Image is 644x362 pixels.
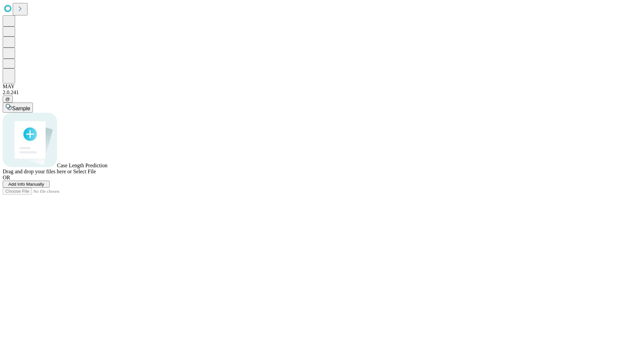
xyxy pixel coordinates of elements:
span: Add Info Manually [8,182,44,187]
span: @ [5,97,10,102]
span: OR [3,175,10,180]
span: Case Length Prediction [57,163,107,168]
span: Drag and drop your files here or [3,169,72,174]
span: Sample [12,106,30,111]
div: 2.0.241 [3,89,641,96]
span: Select File [73,169,96,174]
button: Add Info Manually [3,181,50,188]
button: @ [3,96,13,103]
div: MAY [3,83,641,89]
button: Sample [3,103,33,113]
